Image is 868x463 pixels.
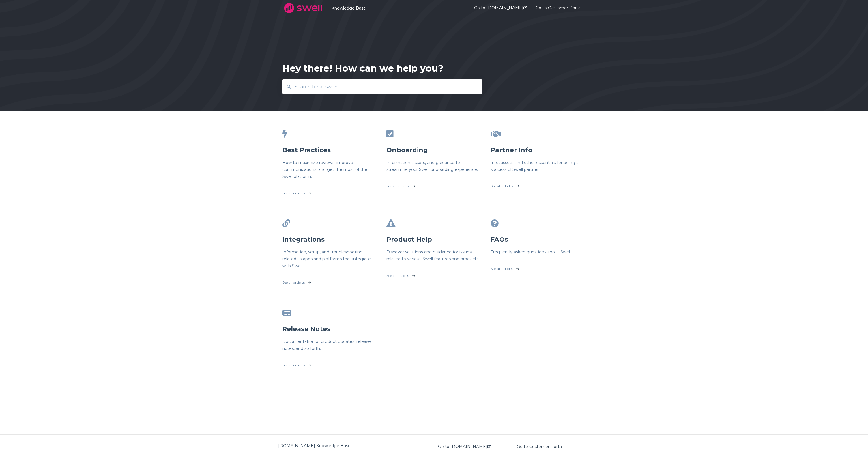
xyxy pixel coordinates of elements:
h3: Best Practices [282,146,377,154]
span:  [282,219,290,227]
span:  [386,219,396,227]
span:  [282,309,291,317]
span:  [491,130,501,138]
h3: Partner Info [491,146,586,154]
span:  [386,130,394,138]
div: Hey there! How can we help you? [282,62,444,75]
a: See all articles [491,260,586,275]
img: company logo [282,1,324,15]
a: Go to [DOMAIN_NAME] [438,444,491,449]
a: Go to Customer Portal [517,444,563,449]
a: See all articles [386,267,482,281]
h6: How to maximize reviews, improve communications, and get the most of the Swell platform. [282,159,377,180]
a: Knowledge Base [332,5,457,11]
h3: Integrations [282,235,377,244]
h3: Onboarding [386,146,482,154]
h3: Product Help [386,235,482,244]
h6: Frequently asked questions about Swell. [491,249,586,255]
h6: Documentation of product updates, release notes, and so forth. [282,338,377,352]
h6: Info, assets, and other essentials for being a successful Swell partner. [491,159,586,173]
span:  [491,219,499,227]
div: [DOMAIN_NAME] Knowledge Base [278,442,434,449]
a: See all articles [282,356,377,371]
a: See all articles [386,178,482,192]
a: See all articles [491,178,586,192]
h6: Information, setup, and troubleshooting related to apps and platforms that integrate with Swell. [282,249,377,269]
span:  [282,130,287,138]
h6: Discover solutions and guidance for issues related to various Swell features and products. [386,249,482,262]
a: See all articles [282,184,377,199]
h3: FAQs [491,235,586,244]
a: See all articles [282,274,377,288]
input: Search for answers [291,81,474,93]
h3: Release Notes [282,325,377,333]
h6: Information, assets, and guidance to streamline your Swell onboarding experience. [386,159,482,173]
